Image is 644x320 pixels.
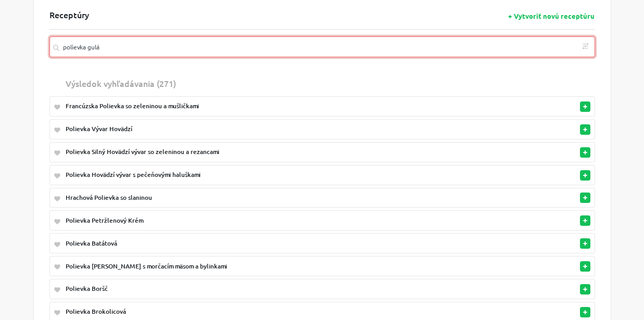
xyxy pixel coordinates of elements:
[498,73,579,94] th: Owned
[66,101,494,111] div: Francúzska Polievka so zeleninou a mušličkami
[66,193,494,202] div: Hrachová Polievka so slaninou
[66,170,494,180] div: Polievka Hovädzí vývar s pečeňovými haluškami
[66,216,494,225] div: Polievka Petržlenový Krém
[66,239,494,248] div: Polievka Batátová
[580,73,595,94] th: Actions
[49,36,595,57] input: Vyhľadajte receptúru
[49,73,62,94] th: Liked
[578,40,592,53] button: Filter receptúr
[66,147,494,157] div: Polievka Silný Hovädzí vývar so zeleninou a rezancami
[66,284,494,293] div: Polievka Boršč
[66,262,494,271] div: Polievka [PERSON_NAME] s morčacím mäsom a bylinkami
[508,11,595,20] button: + Vytvoriť novú receptúru
[49,10,595,30] div: Receptúry
[66,124,494,134] div: Polievka Vývar Hovädzí
[66,307,494,316] div: Polievka Brokolicová
[61,73,498,94] th: Výsledok vyhľadávania (271)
